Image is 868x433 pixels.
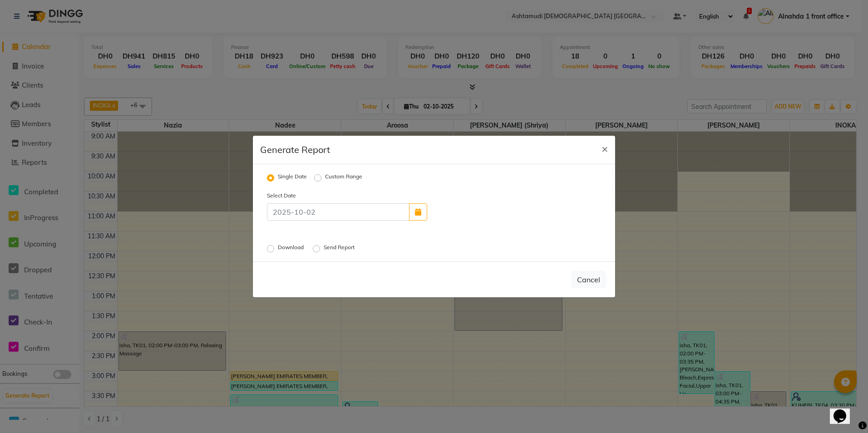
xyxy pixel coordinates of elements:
[325,172,362,183] label: Custom Range
[260,143,330,157] h5: Generate Report
[278,172,307,183] label: Single Date
[571,271,606,288] button: Cancel
[602,142,608,155] span: ×
[830,397,859,424] iframe: chat widget
[324,243,356,254] label: Send Report
[278,243,306,254] label: Download
[267,203,409,221] input: 2025-10-02
[260,192,347,200] label: Select Date
[594,136,615,161] button: Close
